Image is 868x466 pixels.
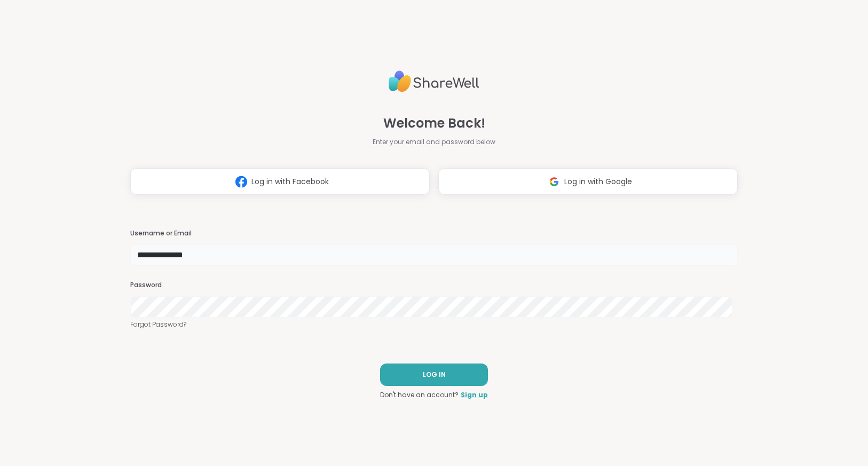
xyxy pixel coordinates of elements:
[130,320,738,329] a: Forgot Password?
[380,390,459,400] span: Don't have an account?
[544,172,564,192] img: ShareWell Logomark
[461,390,488,400] a: Sign up
[251,176,329,187] span: Log in with Facebook
[423,370,446,380] span: LOG IN
[231,172,251,192] img: ShareWell Logomark
[130,281,738,290] h3: Password
[389,66,479,97] img: ShareWell Logo
[564,176,632,187] span: Log in with Google
[373,137,495,147] span: Enter your email and password below
[130,168,430,195] button: Log in with Facebook
[130,229,738,238] h3: Username or Email
[438,168,738,195] button: Log in with Google
[380,364,488,386] button: LOG IN
[383,114,485,133] span: Welcome Back!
